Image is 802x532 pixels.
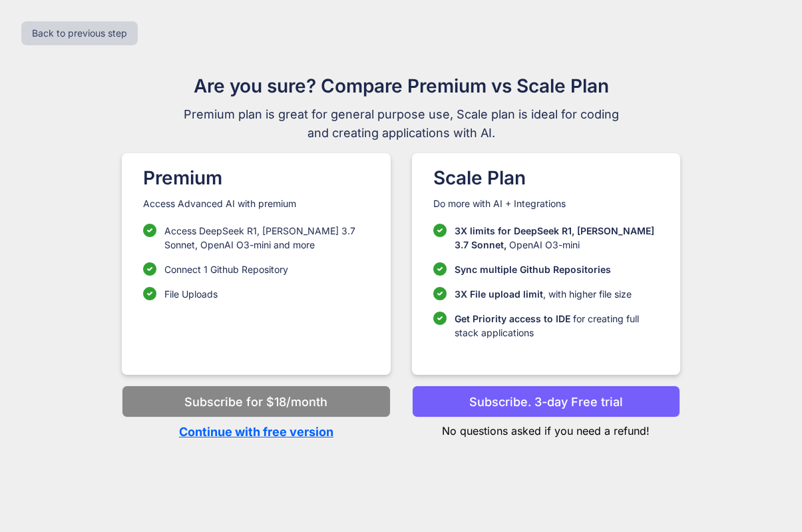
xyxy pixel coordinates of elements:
img: checklist [143,287,156,300]
img: checklist [143,224,156,237]
p: Subscribe for $18/month [184,393,327,411]
p: No questions asked if you need a refund! [412,417,680,439]
h1: Premium [143,164,369,192]
button: Subscribe. 3-day Free trial [412,386,680,417]
button: Back to previous step [21,21,138,45]
img: checklist [433,224,447,237]
img: checklist [143,262,156,276]
p: Sync multiple Github Repositories [455,262,611,276]
button: Subscribe for $18/month [122,386,390,417]
p: for creating full stack applications [455,312,659,340]
img: checklist [433,312,447,325]
span: Premium plan is great for general purpose use, Scale plan is ideal for coding and creating applic... [178,105,625,142]
p: Subscribe. 3-day Free trial [469,393,623,411]
img: checklist [433,287,447,300]
p: Access Advanced AI with premium [143,197,369,210]
h1: Scale Plan [433,164,659,192]
img: checklist [433,262,447,276]
p: File Uploads [164,287,218,301]
span: 3X limits for DeepSeek R1, [PERSON_NAME] 3.7 Sonnet, [455,225,654,250]
p: Continue with free version [122,423,390,441]
p: Do more with AI + Integrations [433,197,659,210]
span: Get Priority access to IDE [455,313,570,324]
span: 3X File upload limit [455,288,543,300]
p: OpenAI O3-mini [455,224,659,252]
p: Access DeepSeek R1, [PERSON_NAME] 3.7 Sonnet, OpenAI O3-mini and more [164,224,369,252]
h1: Are you sure? Compare Premium vs Scale Plan [178,72,625,100]
p: , with higher file size [455,287,632,301]
p: Connect 1 Github Repository [164,262,288,276]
